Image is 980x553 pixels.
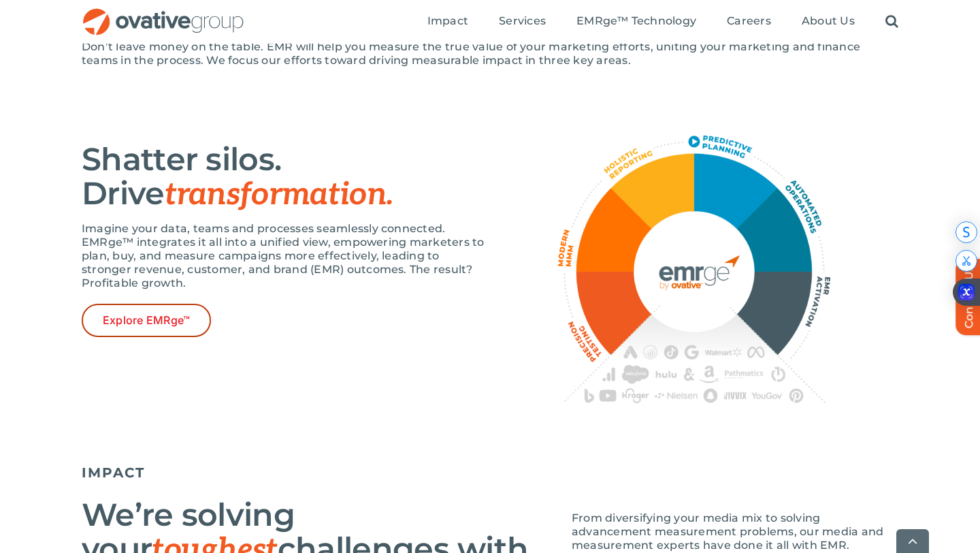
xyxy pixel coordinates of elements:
a: Explore EMRge™ [82,304,211,337]
img: Home – EMRge [558,136,830,403]
span: Careers [727,14,771,28]
a: OG_Full_horizontal_RGB [82,7,245,20]
a: EMRge™ Technology [576,14,696,29]
a: Search [885,14,898,29]
span: Explore EMRge™ [103,314,190,327]
h2: Shatter silos. Drive [82,142,490,212]
a: Services [499,14,546,29]
a: About Us [802,14,855,29]
span: Services [499,14,546,28]
span: About Us [802,14,855,28]
a: Careers [727,14,771,29]
a: Impact [427,14,468,29]
p: Imagine your data, teams and processes seamlessly connected. EMRge™ integrates it all into a unif... [82,222,490,290]
p: Don’t leave money on the table. EMR will help you measure the true value of your marketing effort... [82,40,898,67]
p: From diversifying your media mix to solving advancement measurement problems, our media and measu... [572,511,898,552]
span: EMRge™ Technology [576,14,696,28]
span: transformation. [165,176,393,214]
h5: IMPACT [82,464,898,481]
span: Impact [427,14,468,28]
